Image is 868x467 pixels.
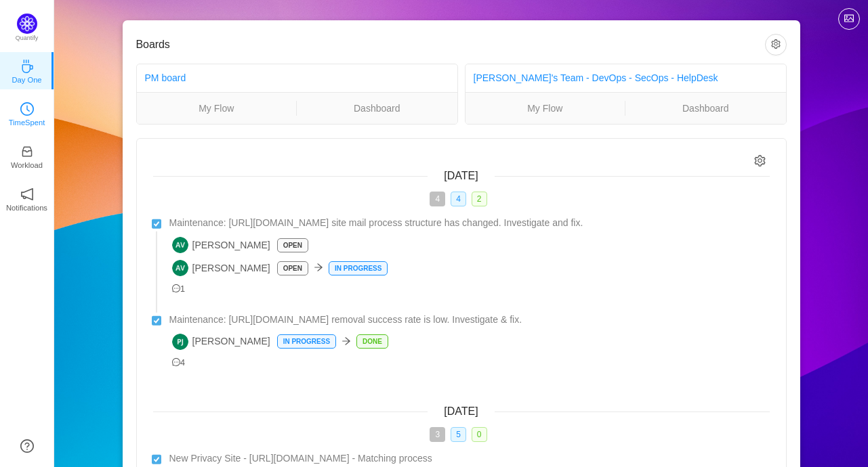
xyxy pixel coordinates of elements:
span: 4 [430,192,445,206]
p: Day One [12,74,41,86]
span: Maintenance: [URL][DOMAIN_NAME] site mail process structure has changed. Investigate and fix. [169,216,583,230]
span: 4 [172,358,186,368]
p: Workload [11,159,43,171]
a: My Flow [466,101,625,116]
span: 4 [451,192,466,206]
a: Maintenance: [URL][DOMAIN_NAME] site mail process structure has changed. Investigate and fix. [169,216,770,230]
p: Notifications [6,202,47,214]
a: icon: coffeeDay One [20,64,34,77]
a: Maintenance: [URL][DOMAIN_NAME] removal success rate is low. Investigate & fix. [169,313,770,327]
p: Open [278,262,308,275]
img: AV [172,260,188,276]
p: Done [357,335,388,348]
i: icon: coffee [20,60,34,73]
span: 1 [172,284,186,294]
i: icon: inbox [20,145,34,158]
span: Maintenance: [URL][DOMAIN_NAME] removal success rate is low. Investigate & fix. [169,313,522,327]
a: [PERSON_NAME]'s Team - DevOps - SecOps - HelpDesk [474,72,718,83]
p: Open [278,239,308,252]
span: 0 [472,427,487,442]
span: 5 [451,427,466,442]
span: 2 [472,192,487,206]
a: Dashboard [297,101,457,116]
h3: Boards [136,38,765,51]
i: icon: clock-circle [20,102,34,116]
a: icon: inboxWorkload [20,149,34,162]
span: New Privacy Site - [URL][DOMAIN_NAME] - Matching process [169,451,432,466]
img: AV [172,237,188,253]
p: TimeSpent [9,116,45,129]
a: icon: notificationNotifications [20,192,34,205]
a: icon: question-circle [20,439,34,453]
p: In Progress [278,335,335,348]
span: [PERSON_NAME] [172,334,270,350]
i: icon: message [172,284,181,293]
i: icon: notification [20,187,34,201]
a: My Flow [137,101,297,116]
i: icon: arrow-right [342,336,351,346]
img: PJ [172,334,188,350]
i: icon: message [172,358,181,367]
a: New Privacy Site - [URL][DOMAIN_NAME] - Matching process [169,451,770,466]
a: Dashboard [625,101,786,116]
i: icon: arrow-right [314,263,323,272]
span: [PERSON_NAME] [172,260,270,276]
span: 3 [430,427,445,442]
a: icon: clock-circleTimeSpent [20,106,34,120]
p: In Progress [329,262,387,275]
p: Quantify [16,34,39,43]
span: [DATE] [444,405,478,417]
img: Quantify [17,14,37,34]
button: icon: setting [765,34,787,55]
span: [PERSON_NAME] [172,237,270,253]
span: [DATE] [444,170,478,181]
button: icon: picture [838,8,860,30]
i: icon: setting [754,155,766,166]
a: PM board [145,72,186,83]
